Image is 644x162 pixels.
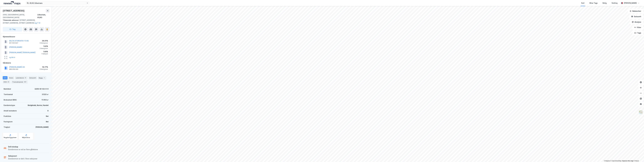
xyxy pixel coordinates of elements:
[9,68,18,70] div: 986 659 420
[40,39,48,42] div: 36.01%
[47,109,49,112] div: 9
[4,126,10,128] div: Tinglyst
[629,14,643,19] button: Datasett
[4,98,17,101] div: Bruksareal (BRA)
[42,98,49,101] div: 11 914 ㎡
[4,88,11,90] div: Matrikkel
[639,110,643,114] img: Z
[8,148,38,151] div: Eiendommen er eid av flere gårdeiere
[4,104,15,107] div: Eiendomstype
[3,80,10,83] div: ESG
[22,137,30,138] div: Miljøstatus
[624,2,637,4] div: [PERSON_NAME]
[40,42,48,44] div: 3 Seksjoner
[622,160,633,162] a: Improve this map
[38,76,46,79] div: Bygg
[628,9,643,13] button: Bokmerker
[3,19,20,21] span: Tilhørende adresser:
[35,88,49,90] div: 3205-81-63-0-0
[9,42,18,44] div: 931 555 847
[611,160,622,162] a: OpenStreetMap
[633,31,643,35] button: Tags
[29,1,87,5] input: Søk på adresse, matrikkel, gårdeiere, leietakere eller personer
[4,93,13,96] div: Tomteareal
[15,76,28,79] div: Leietakere
[40,68,48,70] div: 3 Seksjoner
[630,20,643,24] button: Analyse
[40,66,48,68] div: 16.77%
[8,76,14,79] div: Eiere
[41,50,48,53] div: 1.69%
[35,126,49,128] div: [PERSON_NAME]
[37,13,49,19] div: Lillestrøm, 81/63
[581,2,584,4] div: Kart
[43,77,45,79] div: 1
[3,19,48,24] div: [STREET_ADDRESS], [STREET_ADDRESS], [STREET_ADDRESS]
[589,2,598,4] div: Mine Tags
[28,104,49,107] div: Boligblokk, Kontor, Handel
[46,120,49,123] div: Nei
[8,155,37,157] div: Seksjonert
[4,137,17,138] div: Reguleringsplaner
[46,115,49,118] div: Nei
[24,81,27,83] div: 187
[11,80,28,83] div: Transaksjoner
[612,2,618,4] div: Verktøy
[42,93,49,96] div: 3 533 ㎡
[8,145,38,148] div: Delt eieskap
[633,151,644,162] iframe: Chat Widget
[3,76,7,79] div: Info
[4,1,20,5] img: logo.a4113a55bc3d86da70a041830d287a7e.svg
[24,77,27,79] div: 9
[3,62,49,64] div: Gårdeiere
[8,157,37,160] div: Eiendommen er delt i flere seksjoner
[3,35,49,38] div: Hjemmelshaver
[41,53,48,55] div: 1 Seksjon
[40,48,48,49] div: 2 Seksjoner
[632,25,643,30] button: Filter
[3,9,25,12] div: [STREET_ADDRESS]
[7,81,10,83] div: 41
[633,151,644,162] div: Kontrollprogram for chat
[28,76,37,79] div: Datasett
[3,13,37,19] div: 2000, [GEOGRAPHIC_DATA], [GEOGRAPHIC_DATA]
[40,45,48,48] div: 1.82%
[4,120,12,123] div: Festegrunn
[3,27,22,32] button: Tag
[603,2,607,4] div: Bolig
[4,115,11,118] div: Punktleie
[604,160,610,162] a: Mapbox
[4,109,17,112] div: Antall leietakere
